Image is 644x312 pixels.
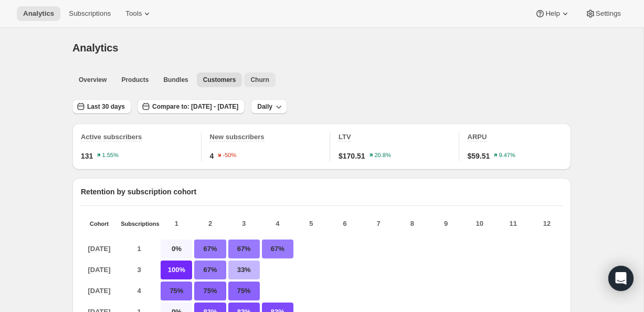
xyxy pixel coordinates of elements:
p: 4 [121,282,157,300]
p: 11 [498,219,529,229]
p: 1 [161,219,192,229]
p: 75% [228,282,260,300]
p: [DATE] [81,240,118,258]
span: ARPU [468,133,487,141]
p: Retention by subscription cohort [81,186,563,197]
p: 5 [295,219,327,229]
button: Analytics [17,6,60,21]
button: Compare to: [DATE] - [DATE] [138,99,245,114]
button: Daily [251,99,287,114]
span: 131 [81,151,93,161]
p: Subscriptions [121,221,157,227]
p: 7 [363,219,394,229]
span: Bundles [163,76,188,84]
p: 4 [262,219,293,229]
button: Help [529,6,576,21]
p: Cohort [81,221,118,227]
span: New subscribers [210,133,265,141]
button: Subscriptions [62,6,117,21]
p: [DATE] [81,282,118,300]
p: 33% [228,261,260,279]
p: 3 [228,219,260,229]
span: Churn [250,76,269,84]
p: 8 [396,219,428,229]
span: Overview [79,76,107,84]
span: Subscriptions [69,9,111,18]
p: 1 [121,240,157,258]
p: 67% [262,240,293,258]
span: Help [545,9,559,18]
p: 2 [194,219,226,229]
p: [DATE] [81,261,118,279]
p: 75% [194,282,226,300]
span: Products [121,76,149,84]
p: 67% [194,261,226,279]
span: Analytics [72,42,118,54]
button: Last 30 days [72,99,131,114]
button: Settings [579,6,627,21]
p: 10 [464,219,495,229]
div: Open Intercom Messenger [608,266,634,291]
span: Analytics [23,9,54,18]
p: 67% [228,240,260,258]
p: 100% [161,261,192,279]
text: 9.47% [499,152,515,159]
span: Settings [596,9,621,18]
p: 75% [161,282,192,300]
text: -50% [223,152,237,159]
p: 3 [121,261,157,279]
span: Tools [125,9,142,18]
p: 0% [161,240,192,258]
p: 67% [194,240,226,258]
span: LTV [339,133,351,141]
span: $170.51 [339,151,365,161]
text: 1.55% [102,152,119,159]
span: Daily [257,102,272,111]
p: 12 [531,219,563,229]
p: 9 [430,219,461,229]
p: 6 [329,219,361,229]
span: Last 30 days [87,102,125,111]
span: Compare to: [DATE] - [DATE] [152,102,238,111]
span: Customers [203,76,236,84]
span: $59.51 [468,151,490,161]
text: 20.8% [374,152,390,159]
span: 4 [210,151,214,161]
span: Active subscribers [81,133,142,141]
button: Tools [119,6,159,21]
